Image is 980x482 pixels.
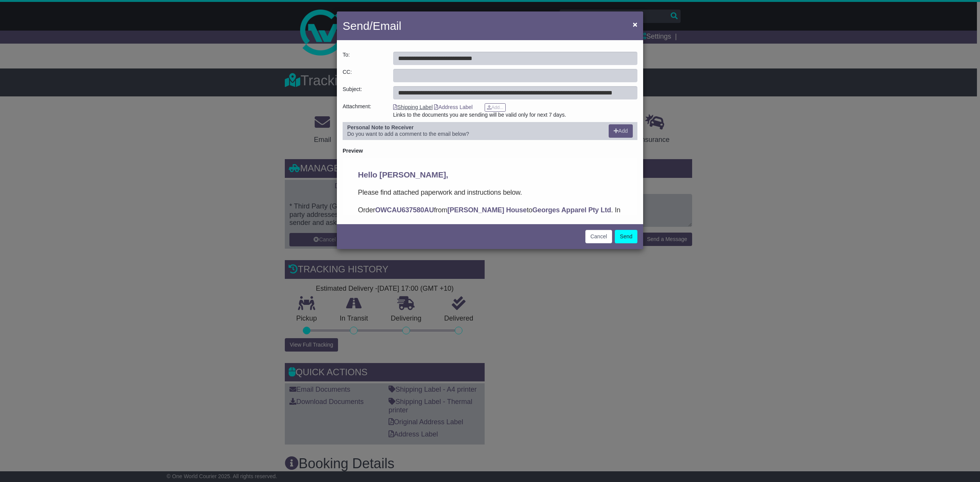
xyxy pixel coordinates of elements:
[633,20,637,29] span: ×
[609,124,633,138] button: Add
[615,230,637,243] button: Send
[339,86,389,99] div: Subject:
[33,48,91,56] strong: OWCAU637580AU
[343,148,637,154] div: Preview
[15,12,106,21] span: Hello [PERSON_NAME],
[339,103,389,118] div: Attachment:
[339,69,389,82] div: CC:
[343,124,605,138] div: Do you want to add a comment to the email below?
[347,124,601,131] div: Personal Note to Receiver
[393,104,433,110] a: Shipping Label
[343,17,401,34] h4: Send/Email
[105,48,184,56] strong: [PERSON_NAME] House
[15,29,279,40] p: Please find attached paperwork and instructions below.
[585,230,612,243] button: Cancel
[339,52,389,65] div: To:
[485,103,506,112] a: Add...
[393,112,637,118] div: Links to the documents you are sending will be valid only for next 7 days.
[434,104,473,110] a: Address Label
[629,16,641,32] button: Close
[190,48,269,56] strong: Georges Apparel Pty Ltd
[15,47,279,79] p: Order from to . In this email you’ll find important information about your order, and what you ne...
